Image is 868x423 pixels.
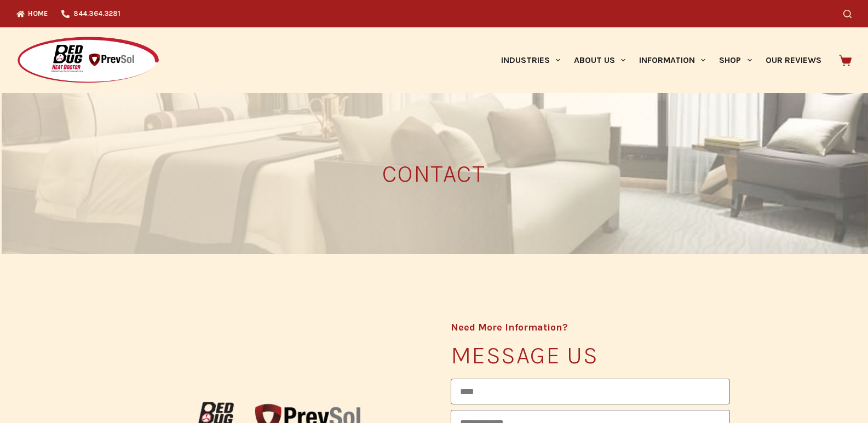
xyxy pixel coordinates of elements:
[139,161,730,186] h3: CONTACT
[16,36,160,85] img: Prevsol/Bed Bug Heat Doctor
[451,343,730,367] h3: Message us
[494,27,828,93] nav: Primary
[567,27,632,93] a: About Us
[843,10,852,18] button: Search
[712,27,758,93] a: Shop
[633,27,712,93] a: Information
[758,27,828,93] a: Our Reviews
[494,27,567,93] a: Industries
[451,322,730,332] h4: Need More Information?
